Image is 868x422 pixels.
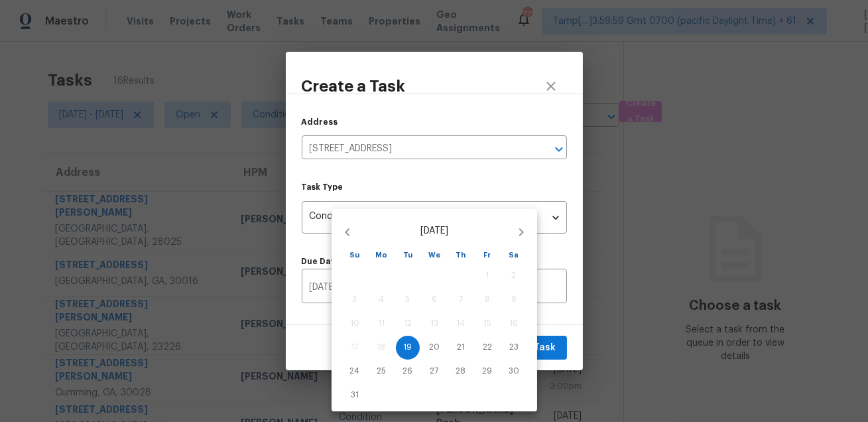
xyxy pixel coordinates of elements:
[363,224,505,238] p: [DATE]
[509,366,519,377] p: 30
[422,336,446,360] button: 20
[403,366,413,377] p: 26
[483,342,492,353] p: 22
[502,336,526,360] button: 23
[429,342,440,353] p: 20
[449,360,473,384] button: 28
[457,342,465,353] p: 21
[509,342,519,353] p: 23
[449,336,473,360] button: 21
[350,366,360,377] p: 24
[502,360,526,384] button: 30
[404,342,412,353] p: 19
[396,360,420,384] button: 26
[369,360,393,384] button: 25
[369,249,393,261] span: Mo
[343,249,367,261] span: Su
[396,336,420,360] button: 19
[343,384,367,407] button: 31
[475,249,499,261] span: Fr
[422,249,446,261] span: We
[396,249,420,261] span: Tu
[475,360,499,384] button: 29
[351,389,359,401] p: 31
[502,249,526,261] span: Sa
[475,336,499,360] button: 22
[430,366,439,377] p: 27
[377,366,386,377] p: 25
[422,360,446,384] button: 27
[449,249,473,261] span: Th
[456,366,466,377] p: 28
[343,360,367,384] button: 24
[483,366,493,377] p: 29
